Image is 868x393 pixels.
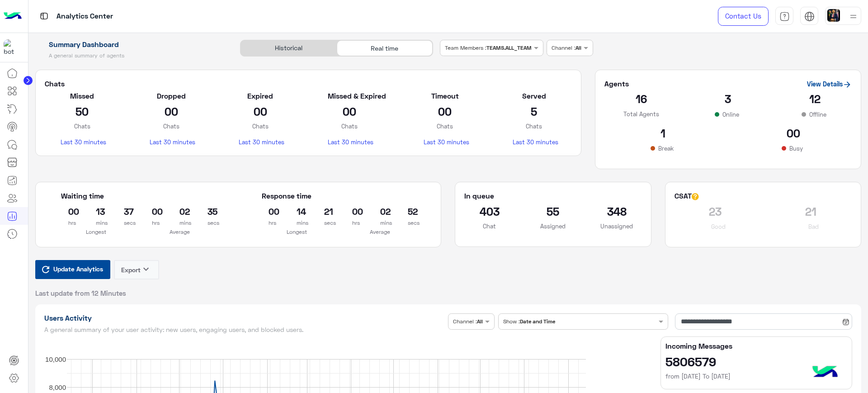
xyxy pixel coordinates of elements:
[665,341,847,350] h5: Incoming Messages
[486,44,532,51] b: TEAMS.ALL_TEAM
[604,79,629,88] h5: Agents
[328,122,371,131] p: Chats
[269,218,269,227] p: hrs
[779,11,790,22] img: tab
[528,222,578,231] p: Assigned
[848,11,859,22] img: profile
[604,126,722,140] h2: 1
[807,80,852,88] a: View Details
[709,222,727,231] p: Good
[35,40,230,49] h1: Summary Dashboard
[804,11,815,22] img: tab
[513,91,556,100] h5: Served
[513,137,556,147] p: Last 30 minutes
[464,191,494,200] h5: In queue
[44,326,445,333] h5: A general summary of your user activity: new users, engaging users, and blocked users.
[150,91,193,100] h5: Dropped
[328,137,371,147] p: Last 30 minutes
[528,204,578,218] h2: 55
[513,122,556,131] p: Chats
[675,191,699,200] h5: CSAT
[718,7,769,26] a: Contact Us
[408,204,408,218] h2: 52
[4,39,20,56] img: 1403182699927242
[464,222,514,231] p: Chat
[778,91,852,106] h2: 12
[150,104,193,118] h2: 00
[324,204,325,218] h2: 21
[141,264,151,275] i: keyboard_arrow_down
[38,10,50,22] img: tab
[352,218,353,227] p: hrs
[35,289,126,298] span: Last update from 12 Minutes
[408,218,408,227] p: secs
[44,313,445,322] h1: Users Activity
[604,109,678,118] p: Total Agents
[328,91,371,100] h5: Missed & Expired
[61,91,104,100] h5: Missed
[328,104,371,118] h2: 00
[352,204,353,218] h2: 00
[513,104,556,118] h2: 5
[61,191,214,200] h5: Waiting time
[424,137,467,147] p: Last 30 minutes
[576,44,581,51] b: All
[788,144,805,153] p: Busy
[61,104,104,118] h2: 50
[262,227,332,237] p: Longest
[665,354,847,369] h2: 5806579
[735,126,852,140] h2: 00
[150,122,193,131] p: Chats
[239,122,282,131] p: Chats
[337,40,433,56] div: Real time
[35,260,110,279] button: Update Analytics
[691,91,764,106] h2: 3
[4,7,22,26] img: Logo
[604,91,678,106] h2: 16
[775,7,793,26] a: tab
[424,122,467,131] p: Chats
[49,384,66,391] text: 8,000
[61,122,104,131] p: Chats
[827,9,840,22] img: userImage
[61,227,131,237] p: Longest
[807,110,828,119] p: Offline
[239,104,282,118] h2: 00
[345,227,415,237] p: Average
[464,204,514,218] h2: 403
[241,40,336,56] div: Historical
[809,357,841,388] img: hulul-logo.png
[61,137,104,147] p: Last 30 minutes
[324,218,325,227] p: secs
[45,79,572,88] h5: Chats
[770,204,852,218] h2: 21
[424,104,467,118] h2: 00
[35,52,230,59] h5: A general summary of agents
[239,137,282,147] p: Last 30 minutes
[665,372,847,381] h6: from [DATE] To [DATE]
[57,10,113,23] p: Analytics Center
[114,260,159,279] button: Exportkeyboard_arrow_down
[45,355,66,363] text: 10,000
[239,91,282,100] h5: Expired
[592,204,642,218] h2: 348
[269,204,269,218] h2: 00
[592,222,642,231] p: Unassigned
[150,137,193,147] p: Last 30 minutes
[656,144,675,153] p: Break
